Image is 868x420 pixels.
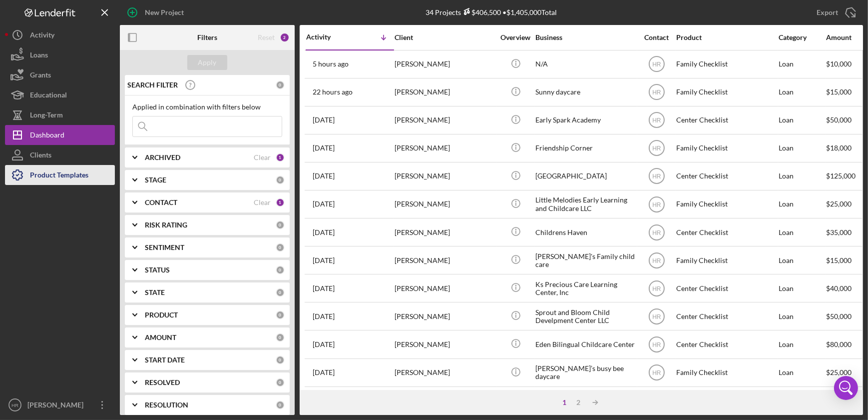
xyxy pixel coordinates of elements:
[145,221,187,229] b: RISK RATING
[313,256,335,264] time: 2025-09-18 19:22
[779,107,825,133] div: Loan
[826,171,856,180] span: $125,000
[652,341,661,348] text: HR
[276,243,285,252] div: 0
[5,395,115,415] button: HR[PERSON_NAME]
[779,79,825,105] div: Loan
[461,8,501,16] div: $406,500
[652,173,661,180] text: HR
[817,2,838,22] div: Export
[30,85,67,107] div: Educational
[313,340,335,348] time: 2025-09-08 13:08
[676,331,776,357] div: Center Checklist
[652,145,661,152] text: HR
[676,219,776,245] div: Center Checklist
[652,285,661,292] text: HR
[779,163,825,189] div: Loan
[395,33,494,41] div: Client
[826,59,852,68] span: $10,000
[276,333,285,342] div: 0
[535,331,635,357] div: Eden Bilingual Childcare Center
[280,32,290,42] div: 2
[145,311,178,319] b: PRODUCT
[145,378,180,386] b: RESOLVED
[779,33,825,41] div: Category
[5,45,115,65] button: Loans
[638,33,675,41] div: Contact
[826,368,852,376] span: $25,000
[276,153,285,162] div: 1
[30,65,51,87] div: Grants
[535,219,635,245] div: Childrens Haven
[676,387,776,414] div: Family Checklist
[779,303,825,329] div: Loan
[395,275,494,301] div: [PERSON_NAME]
[132,103,282,111] div: Applied in combination with filters below
[5,25,115,45] a: Activity
[676,191,776,217] div: Family Checklist
[395,107,494,133] div: [PERSON_NAME]
[395,387,494,414] div: [PERSON_NAME]
[535,163,635,189] div: [GEOGRAPHIC_DATA]
[120,2,194,22] button: New Project
[826,312,852,320] span: $50,000
[30,145,51,167] div: Clients
[826,33,864,41] div: Amount
[497,33,534,41] div: Overview
[306,33,350,41] div: Activity
[313,88,353,96] time: 2025-09-28 20:56
[11,402,18,408] text: HR
[313,60,349,68] time: 2025-09-29 14:34
[779,247,825,273] div: Loan
[5,105,115,125] button: Long-Term
[5,85,115,105] a: Educational
[652,61,661,68] text: HR
[395,359,494,386] div: [PERSON_NAME]
[395,191,494,217] div: [PERSON_NAME]
[5,145,115,165] button: Clients
[276,265,285,274] div: 0
[30,125,64,147] div: Dashboard
[30,105,63,127] div: Long-Term
[535,303,635,329] div: Sprout and Bloom Child Develpment Center LLC
[395,163,494,189] div: [PERSON_NAME]
[779,275,825,301] div: Loan
[426,8,557,16] div: 34 Projects • $1,405,000 Total
[145,333,176,341] b: AMOUNT
[395,219,494,245] div: [PERSON_NAME]
[395,135,494,161] div: [PERSON_NAME]
[779,191,825,217] div: Loan
[652,369,661,376] text: HR
[30,165,88,187] div: Product Templates
[145,198,177,206] b: CONTACT
[145,243,184,251] b: SENTIMENT
[276,220,285,229] div: 0
[535,79,635,105] div: Sunny daycare
[145,356,185,364] b: START DATE
[276,400,285,409] div: 0
[535,107,635,133] div: Early Spark Academy
[145,288,165,296] b: STATE
[313,172,335,180] time: 2025-09-24 19:06
[535,387,635,414] div: Teeskidz Childcare LLC
[826,228,852,236] span: $35,000
[187,55,227,70] button: Apply
[652,257,661,264] text: HR
[197,33,217,41] b: Filters
[535,51,635,77] div: N/A
[313,200,335,208] time: 2025-09-23 20:22
[676,107,776,133] div: Center Checklist
[676,33,776,41] div: Product
[826,143,852,152] span: $18,000
[5,165,115,185] button: Product Templates
[826,340,852,348] span: $80,000
[313,312,335,320] time: 2025-09-09 19:13
[313,284,335,292] time: 2025-09-17 20:02
[145,2,184,22] div: New Project
[826,256,852,264] span: $15,000
[395,51,494,77] div: [PERSON_NAME]
[676,163,776,189] div: Center Checklist
[676,303,776,329] div: Center Checklist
